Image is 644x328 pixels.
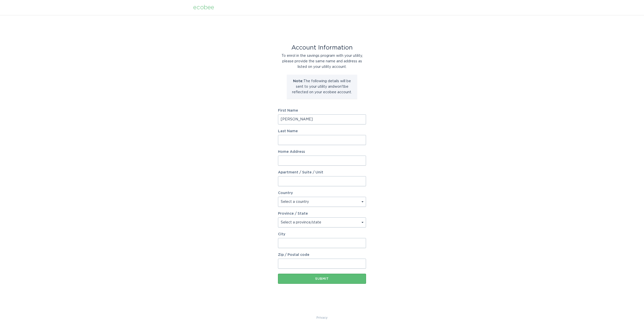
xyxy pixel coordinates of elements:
label: Province / State [278,212,308,215]
label: Apartment / Suite / Unit [278,171,366,174]
p: The following details will be sent to your utility and won't be reflected on your ecobee account. [291,78,353,95]
label: City [278,232,366,236]
button: Submit [278,274,366,284]
label: First Name [278,109,366,112]
div: Submit [280,277,364,280]
label: Last Name [278,129,366,133]
label: Country [278,191,293,195]
label: Home Address [278,150,366,154]
a: Privacy Policy & Terms of Use [316,315,328,320]
strong: Note: [293,79,303,83]
label: Zip / Postal code [278,253,366,257]
div: ecobee [193,5,214,10]
div: Account Information [278,45,366,51]
div: To enrol in the savings program with your utility, please provide the same name and address as li... [278,53,366,70]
